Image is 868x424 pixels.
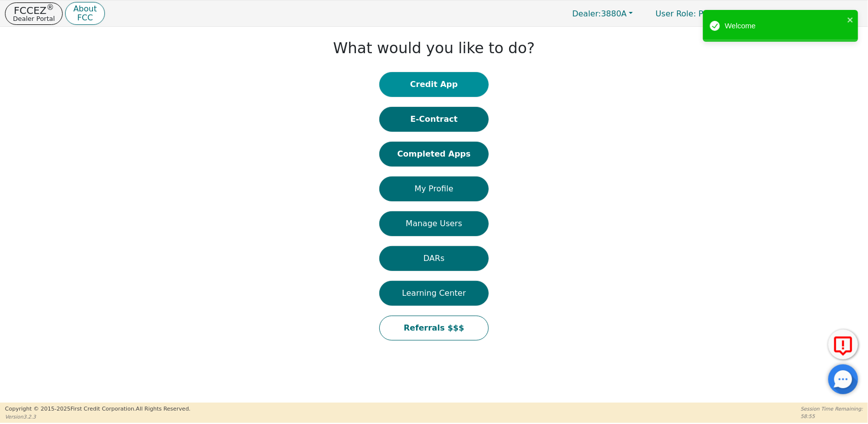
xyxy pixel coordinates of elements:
[572,9,601,18] span: Dealer:
[5,413,190,421] p: Version 3.2.3
[5,405,190,414] p: Copyright © 2015- 2025 First Credit Corporation.
[656,9,696,18] span: User Role :
[13,15,55,22] p: Dealer Portal
[742,6,863,21] button: 3880A:[PERSON_NAME]
[73,14,96,22] p: FCC
[65,2,104,25] button: AboutFCC
[13,5,55,15] p: FCCEZ
[379,281,489,306] button: Learning Center
[562,6,643,21] button: Dealer:3880A
[333,39,535,57] h1: What would you like to do?
[5,2,63,25] button: FCCEZ®Dealer Portal
[725,20,844,32] div: Welcome
[646,4,739,23] a: User Role: Primary
[47,3,54,12] sup: ®
[646,4,739,23] p: Primary
[379,246,489,271] button: DARs
[379,316,489,340] button: Referrals $$$
[379,107,489,132] button: E-Contract
[379,72,489,97] button: Credit App
[572,9,627,18] span: 3880A
[136,406,190,412] span: All Rights Reserved.
[379,211,489,236] button: Manage Users
[379,142,489,167] button: Completed Apps
[73,5,96,13] p: About
[847,14,854,25] button: close
[379,176,489,201] button: My Profile
[801,413,863,420] p: 58:55
[801,405,863,413] p: Session Time Remaining:
[828,330,858,359] button: Report Error to FCC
